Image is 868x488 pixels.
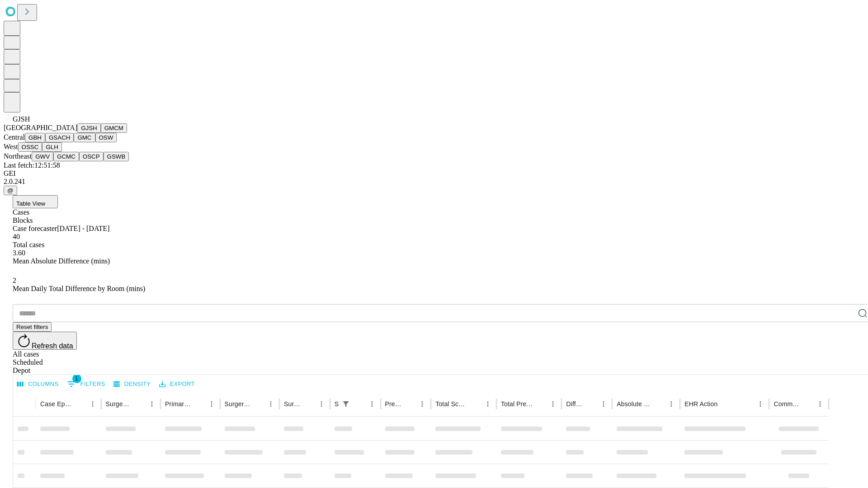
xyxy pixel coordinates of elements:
div: 1 active filter [340,398,352,410]
button: GSWB [104,152,129,161]
button: Sort [403,398,416,410]
div: Absolute Difference [617,400,651,408]
button: Menu [481,398,494,410]
span: Table View [16,200,45,207]
button: GCMC [53,152,79,161]
button: Menu [547,398,559,410]
button: Sort [193,398,205,410]
span: @ [7,187,14,194]
button: Select columns [15,377,61,391]
button: Menu [366,398,378,410]
button: Reset filters [13,322,52,332]
button: Sort [74,398,86,410]
button: Sort [652,398,665,410]
div: Predicted In Room Duration [385,400,403,408]
button: Sort [133,398,146,410]
button: Sort [353,398,366,410]
div: Surgeon Name [106,400,132,408]
button: Sort [585,398,597,410]
div: Primary Service [165,400,191,408]
button: Density [111,377,153,391]
button: Menu [754,398,767,410]
div: GEI [4,169,864,178]
span: [GEOGRAPHIC_DATA] [4,124,77,131]
span: 40 [13,233,20,240]
button: Menu [86,398,99,410]
button: Sort [801,398,814,410]
span: Reset filters [16,324,48,330]
button: OSCP [79,152,104,161]
button: Table View [13,195,58,208]
button: Sort [302,398,315,410]
span: [DATE] - [DATE] [57,225,109,232]
button: GJSH [77,123,101,133]
button: OSSC [18,142,42,152]
button: Menu [597,398,610,410]
button: Sort [718,398,731,410]
span: Case forecaster [13,225,57,232]
button: Refresh data [13,332,77,350]
div: Case Epic Id [40,400,73,408]
span: Mean Daily Total Difference by Room (mins) [13,285,145,292]
button: Menu [814,398,826,410]
button: GLH [42,142,61,152]
button: Sort [534,398,547,410]
button: Show filters [340,398,352,410]
div: 2.0.241 [4,178,864,186]
span: 1 [72,374,81,383]
div: Surgery Date [284,400,302,408]
span: Northeast [4,152,32,160]
span: 2 [13,277,16,284]
button: Menu [264,398,277,410]
button: Sort [469,398,481,410]
span: Last fetch: 12:51:58 [4,161,60,169]
span: Total cases [13,241,44,249]
button: GMCM [101,123,127,133]
div: EHR Action [684,400,717,408]
button: @ [4,186,17,195]
button: Menu [205,398,218,410]
span: Central [4,133,25,141]
button: GMC [74,133,95,142]
span: GJSH [13,115,30,123]
button: Menu [665,398,678,410]
button: Export [157,377,197,391]
button: Sort [252,398,264,410]
div: Difference [566,400,584,408]
span: 3.60 [13,249,25,257]
div: Total Predicted Duration [501,400,533,408]
span: West [4,143,18,150]
button: Show filters [65,377,108,391]
div: Total Scheduled Duration [435,400,468,408]
div: Surgery Name [225,400,251,408]
button: OSW [95,133,117,142]
div: Scheduled In Room Duration [335,400,339,408]
div: Comments [774,400,800,408]
button: Menu [315,398,328,410]
button: GWV [32,152,53,161]
button: Menu [416,398,429,410]
button: Menu [146,398,158,410]
button: GBH [25,133,45,142]
span: Mean Absolute Difference (mins) [13,257,110,265]
button: GSACH [45,133,74,142]
span: Refresh data [32,342,73,350]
